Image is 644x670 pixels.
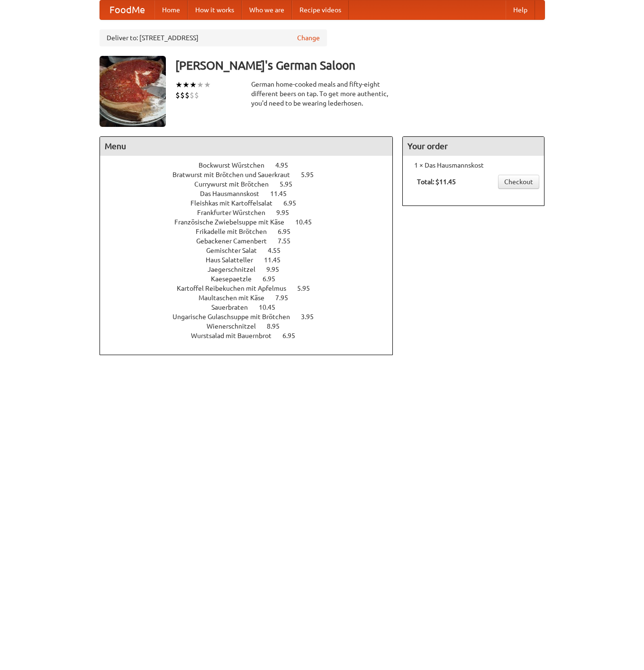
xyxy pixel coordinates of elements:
li: ★ [175,80,182,90]
li: $ [185,90,190,100]
h4: Menu [100,137,393,156]
li: $ [175,90,180,100]
span: Maultaschen mit Käse [199,294,274,302]
span: 6.95 [282,332,305,339]
span: 6.95 [278,228,300,235]
a: Help [506,0,535,19]
a: Das Hausmannskost 11.45 [200,190,304,197]
span: 4.95 [275,161,298,169]
span: 5.95 [301,171,323,179]
a: Who we are [242,0,292,19]
a: Maultaschen mit Käse 7.95 [199,294,306,302]
a: Checkout [498,175,539,189]
a: Haus Salatteller 11.45 [206,256,298,264]
li: $ [190,90,194,100]
span: Wienerschnitzel [207,322,265,330]
img: angular.jpg [100,56,166,127]
div: Deliver to: [STREET_ADDRESS] [100,29,327,46]
li: $ [194,90,199,100]
li: ★ [182,80,190,90]
span: Frikadelle mit Brötchen [196,228,276,235]
span: Kaesepaetzle [211,275,261,283]
a: Wienerschnitzel 8.95 [207,322,297,330]
li: $ [180,90,185,100]
li: ★ [190,80,197,90]
span: Das Hausmannskost [200,190,269,197]
span: Bratwurst mit Brötchen und Sauerkraut [172,171,299,179]
span: 5.95 [297,285,319,292]
span: Französische Zwiebelsuppe mit Käse [174,218,294,226]
a: Currywurst mit Brötchen 5.95 [194,180,310,188]
a: Gebackener Camenbert 7.55 [196,237,308,245]
span: Sauerbraten [211,304,257,311]
span: 10.45 [259,304,285,311]
a: Wurstsalad mit Bauernbrot 6.95 [191,332,313,339]
a: Bratwurst mit Brötchen und Sauerkraut 5.95 [172,171,331,179]
span: Bockwurst Würstchen [199,161,274,169]
span: Fleishkas mit Kartoffelsalat [190,199,282,207]
span: Ungarische Gulaschsuppe mit Brötchen [172,313,299,321]
span: 9.95 [266,266,289,273]
span: 8.95 [267,322,289,330]
a: Sauerbraten 10.45 [211,304,293,311]
span: 6.95 [283,199,306,207]
h4: Your order [403,137,544,156]
a: FoodMe [100,0,154,19]
a: Ungarische Gulaschsuppe mit Brötchen 3.95 [172,313,331,321]
span: Frankfurter Würstchen [197,209,275,216]
a: Gemischter Salat 4.55 [206,247,298,254]
span: Gebackener Camenbert [196,237,276,245]
a: Kaesepaetzle 6.95 [211,275,293,283]
span: 7.95 [275,294,298,302]
span: 11.45 [270,190,296,197]
span: 11.45 [264,256,290,264]
span: Jaegerschnitzel [208,266,265,273]
a: Change [297,33,320,43]
span: Gemischter Salat [206,247,266,254]
span: 9.95 [276,209,299,216]
a: Recipe videos [292,0,349,19]
span: 7.55 [278,237,300,245]
a: Frankfurter Würstchen 9.95 [197,209,307,216]
div: German home-cooked meals and fifty-eight different beers on tap. To get more authentic, you'd nee... [251,80,393,108]
a: Kartoffel Reibekuchen mit Apfelmus 5.95 [177,285,327,292]
b: Total: $11.45 [417,178,456,186]
a: Frikadelle mit Brötchen 6.95 [196,228,308,235]
li: 1 × Das Hausmannskost [408,161,539,170]
a: Home [154,0,188,19]
span: 4.55 [268,247,290,254]
a: Jaegerschnitzel 9.95 [208,266,297,273]
span: Haus Salatteller [206,256,263,264]
span: 3.95 [301,313,323,321]
a: Fleishkas mit Kartoffelsalat 6.95 [190,199,314,207]
li: ★ [197,80,204,90]
a: Französische Zwiebelsuppe mit Käse 10.45 [174,218,329,226]
li: ★ [204,80,211,90]
span: 10.45 [295,218,321,226]
a: Bockwurst Würstchen 4.95 [199,161,306,169]
span: Currywurst mit Brötchen [194,180,278,188]
h3: [PERSON_NAME]'s German Saloon [175,56,545,75]
span: 6.95 [263,275,285,283]
a: How it works [188,0,242,19]
span: Kartoffel Reibekuchen mit Apfelmus [177,285,296,292]
span: 5.95 [280,180,302,188]
span: Wurstsalad mit Bauernbrot [191,332,281,339]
